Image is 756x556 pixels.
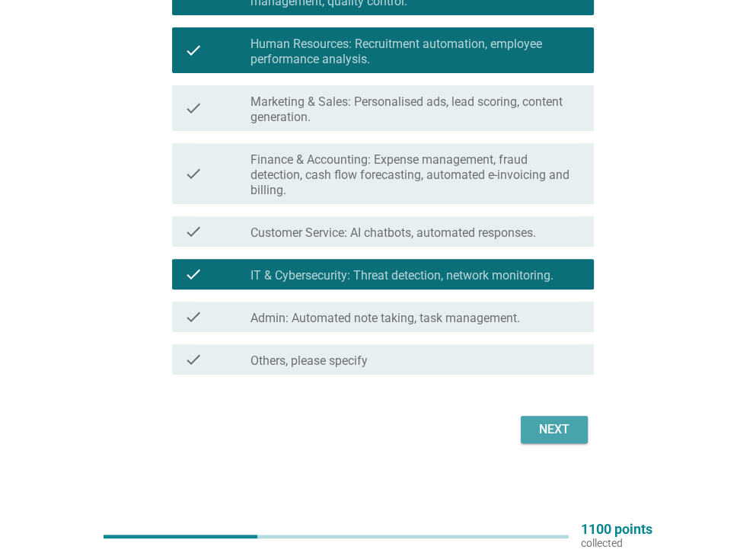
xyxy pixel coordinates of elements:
[581,536,652,550] p: collected
[184,308,203,326] i: check
[250,225,536,241] label: Customer Service: AI chatbots, automated responses.
[250,94,582,125] label: Marketing & Sales: Personalised ads, lead scoring, content generation.
[521,416,588,443] button: Next
[184,350,203,369] i: check
[581,522,652,536] p: 1100 points
[184,91,203,125] i: check
[250,268,553,283] label: IT & Cybersecurity: Threat detection, network monitoring.
[250,353,368,369] label: Others, please specify
[184,34,203,67] i: check
[184,222,203,241] i: check
[184,265,203,283] i: check
[250,37,582,67] label: Human Resources: Recruitment automation, employee performance analysis.
[250,152,582,198] label: Finance & Accounting: Expense management, fraud detection, cash flow forecasting, automated e-inv...
[533,420,576,439] div: Next
[250,311,520,326] label: Admin: Automated note taking, task management.
[184,149,203,198] i: check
